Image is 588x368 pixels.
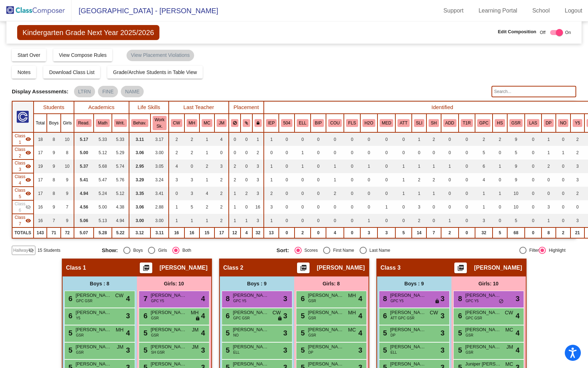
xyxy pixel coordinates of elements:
td: 0 [556,132,571,146]
span: On [565,29,571,36]
td: 1 [199,146,214,160]
td: 0 [214,146,229,160]
td: 5 [507,146,525,160]
th: 504 Plan [279,114,295,132]
td: 1 [199,173,214,187]
td: 0 [295,187,311,200]
button: LAS [527,119,539,127]
th: Keep with teacher [252,114,264,132]
button: 504 [281,119,292,127]
td: 0 [279,146,295,160]
th: Keep with students [241,114,252,132]
td: 1 [252,132,264,146]
td: 2 [326,187,344,200]
th: Medical Needs (i.e., meds, bathroom, severe allergies, medical diagnosis) [377,114,395,132]
th: Total [34,114,47,132]
td: 2 [493,132,507,146]
td: 0 [344,173,360,187]
td: 1 [542,132,556,146]
td: 2.95 [129,160,150,173]
button: MED [380,119,393,127]
a: Learning Portal [473,5,523,16]
td: 0 [360,187,377,200]
td: 0 [344,160,360,173]
a: School [527,5,555,16]
td: 10 [507,187,525,200]
button: Behav. [131,119,148,127]
td: 2 [426,173,441,187]
td: 1 [412,160,427,173]
td: 5.29 [112,146,129,160]
td: 0 [279,187,295,200]
td: 16 [34,200,47,214]
td: 0 [525,187,541,200]
mat-icon: visibility [25,150,31,156]
th: H2O Referral [360,114,377,132]
td: 4 [214,132,229,146]
td: 0 [556,187,571,200]
span: Grade/Archive Students in Table View [113,69,197,75]
th: Daycare Preschool [542,114,556,132]
mat-icon: picture_as_pdf [142,264,150,274]
td: 3.00 [150,146,169,160]
td: 0 [395,132,411,146]
td: 1 [295,160,311,173]
button: Writ. [114,119,127,127]
button: Print Students Details [140,262,152,273]
td: 5.12 [94,146,112,160]
td: 1 [229,187,241,200]
td: 8 [47,132,61,146]
mat-icon: picture_as_pdf [299,264,308,274]
mat-chip: View Placement Violations [127,50,194,61]
td: 3 [252,173,264,187]
th: Life Skills [129,101,169,114]
span: Download Class List [49,69,94,75]
button: Print Students Details [454,262,467,273]
td: 3.41 [150,187,169,200]
td: 0 [360,146,377,160]
td: 0 [360,173,377,187]
th: English Language Learner [295,114,311,132]
td: 4.94 [74,187,94,200]
td: 3.06 [129,146,150,160]
td: 3.29 [129,173,150,187]
td: 8 [47,187,61,200]
td: 0 [279,173,295,187]
td: 1 [441,160,459,173]
td: 8 [47,173,61,187]
button: ATT [397,119,409,127]
td: 5.68 [94,160,112,173]
td: Courtney Lambert - No Class Name [12,187,34,200]
td: 0 [459,146,475,160]
td: 1 [395,160,411,173]
td: 0 [525,173,541,187]
button: SLI [414,119,425,127]
td: 3 [169,173,184,187]
td: 7 [61,200,74,214]
th: Two Family Household/Split Family [426,114,441,132]
td: 2.88 [150,200,169,214]
td: 1 [326,160,344,173]
td: 1 [295,146,311,160]
th: No Preschool Noted [556,114,571,132]
th: ADHD Diagnosis [441,114,459,132]
td: 9 [47,160,61,173]
th: Melanie Hargreaves [184,114,199,132]
td: 0 [542,187,556,200]
td: 1 [395,187,411,200]
td: Alan Albrecht - No Class Name [12,160,34,173]
td: 1 [360,160,377,173]
td: 0 [344,187,360,200]
td: 2 [570,187,584,200]
th: Behavior Intervention Plan [311,114,326,132]
td: 5.41 [74,173,94,187]
button: DP [544,119,554,127]
td: Amy Schmidt - No Class Name [12,132,34,146]
td: 0 [441,146,459,160]
th: Attendance Issues (Tardy/Absences) [395,114,411,132]
button: FLS [346,119,358,127]
td: 3 [184,173,199,187]
td: 3 [570,160,584,173]
td: 0 [556,160,571,173]
button: View Compose Rules [53,49,113,62]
